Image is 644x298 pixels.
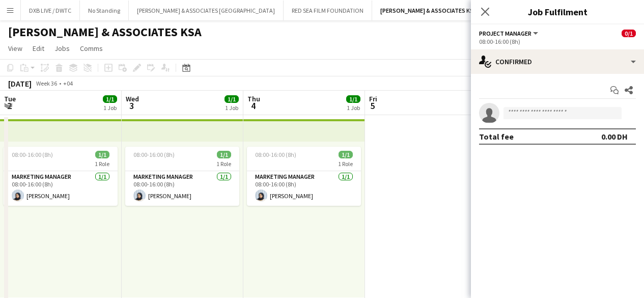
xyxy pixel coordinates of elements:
div: Total fee [479,131,514,142]
span: 0/1 [622,30,636,37]
span: 1/1 [217,151,231,158]
app-job-card: 08:00-16:00 (8h)1/11 RoleMarketing Manager1/108:00-16:00 (8h)[PERSON_NAME] [4,147,118,206]
a: View [4,42,26,55]
app-card-role: Marketing Manager1/108:00-16:00 (8h)[PERSON_NAME] [4,171,118,206]
span: 1/1 [346,95,360,103]
app-job-card: 08:00-16:00 (8h)1/11 RoleMarketing Manager1/108:00-16:00 (8h)[PERSON_NAME] [125,147,239,206]
span: Project Manager [479,30,531,37]
button: RED SEA FILM FOUNDATION [284,1,372,20]
app-job-card: 08:00-16:00 (8h)1/11 RoleMarketing Manager1/108:00-16:00 (8h)[PERSON_NAME] [247,147,361,206]
span: Comms [80,44,103,53]
span: Jobs [54,44,70,53]
div: 1 Job [225,104,238,112]
button: DXB LIVE / DWTC [21,1,80,20]
span: 2 [3,100,16,112]
span: 1 Role [95,160,109,168]
span: 08:00-16:00 (8h) [12,151,53,158]
span: Thu [247,94,260,103]
button: Project Manager [479,30,540,37]
span: Fri [369,94,377,103]
span: 1/1 [225,95,239,103]
span: 1 Role [216,160,231,168]
span: Edit [33,44,44,53]
div: 1 Job [103,104,117,112]
div: 1 Job [347,104,360,112]
span: 1/1 [95,151,109,158]
button: [PERSON_NAME] & ASSOCIATES [GEOGRAPHIC_DATA] [129,1,284,20]
span: 3 [124,100,139,112]
a: Edit [29,42,48,55]
div: +04 [63,79,73,87]
span: View [8,44,22,53]
div: [DATE] [8,78,32,89]
span: Tue [4,94,16,103]
span: 08:00-16:00 (8h) [133,151,175,158]
div: 08:00-16:00 (8h) [479,38,636,45]
span: 1 Role [338,160,353,168]
button: No Standing [80,1,129,20]
a: Comms [76,42,107,55]
h1: [PERSON_NAME] & ASSOCIATES KSA [8,24,202,40]
span: 4 [246,100,260,112]
span: Week 36 [34,79,59,87]
span: 1/1 [103,95,117,103]
span: 08:00-16:00 (8h) [255,151,296,158]
span: Wed [126,94,139,103]
button: [PERSON_NAME] & ASSOCIATES KSA [372,1,486,20]
div: 0.00 DH [601,131,628,142]
span: 5 [368,100,377,112]
h3: Job Fulfilment [471,5,644,18]
a: Jobs [50,42,74,55]
div: Confirmed [471,49,644,74]
span: 1/1 [339,151,353,158]
app-card-role: Marketing Manager1/108:00-16:00 (8h)[PERSON_NAME] [247,171,361,206]
app-card-role: Marketing Manager1/108:00-16:00 (8h)[PERSON_NAME] [125,171,239,206]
